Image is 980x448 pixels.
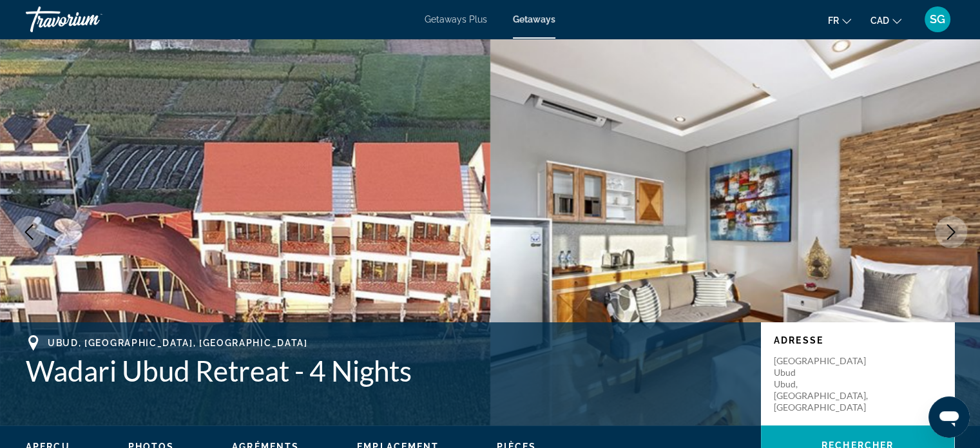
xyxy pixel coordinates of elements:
p: Adresse [774,335,941,346]
button: Next image [935,216,967,248]
button: Change language [828,11,851,30]
span: CAD [870,15,889,26]
p: [GEOGRAPHIC_DATA] Ubud Ubud, [GEOGRAPHIC_DATA], [GEOGRAPHIC_DATA] [774,355,877,413]
iframe: Bouton de lancement de la fenêtre de messagerie [928,396,970,438]
a: Getaways [513,14,555,24]
a: Travorium [26,3,155,36]
button: User Menu [921,6,954,33]
span: fr [828,15,839,26]
button: Change currency [870,11,901,30]
h1: Wadari Ubud Retreat - 4 Nights [26,354,748,387]
span: Ubud, [GEOGRAPHIC_DATA], [GEOGRAPHIC_DATA] [48,338,308,348]
button: Previous image [13,216,45,248]
a: Getaways Plus [425,14,487,24]
span: SG [930,13,945,26]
